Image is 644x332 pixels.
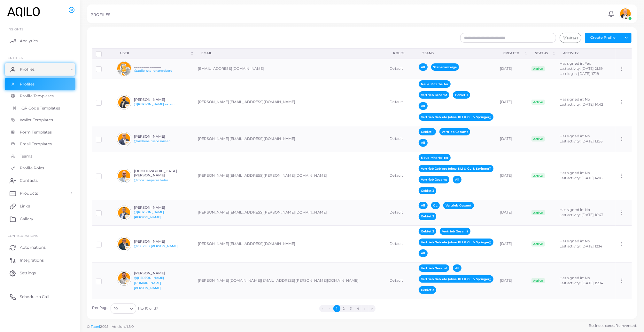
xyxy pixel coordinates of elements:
a: Email Templates [5,138,75,150]
td: [PERSON_NAME][DOMAIN_NAME][EMAIL_ADDRESS][PERSON_NAME][DOMAIN_NAME] [194,263,386,299]
button: Go to page 2 [340,305,347,312]
td: [DATE] [496,263,528,299]
td: [PERSON_NAME][EMAIL_ADDRESS][PERSON_NAME][DOMAIN_NAME] [194,152,386,200]
h6: [PERSON_NAME] [134,98,181,102]
td: [DATE] [496,152,528,200]
button: Filters [560,33,581,43]
img: avatar [117,169,131,183]
span: 2025 [100,324,108,329]
span: Has signed in: No [560,276,590,280]
a: Products [5,187,75,200]
span: Vertrieb Gebiete (ohne KLI & GL & Springer)) [419,165,493,172]
span: Gallery [20,216,33,222]
td: [DATE] [496,78,528,126]
div: Created [503,51,524,55]
td: [DATE] [496,226,528,263]
span: Vertrieb Gesamt [443,202,474,209]
div: Teams [422,51,489,55]
a: Links [5,200,75,213]
td: Default [386,226,415,263]
th: Row-selection [92,48,113,59]
span: Has signed in: No [560,239,590,243]
span: Active [531,173,545,178]
span: Stellenanzeige [431,63,459,71]
img: logo [6,6,41,18]
span: Links [20,203,30,209]
td: Default [386,152,415,200]
span: Email Templates [20,141,52,147]
h6: [PERSON_NAME] [134,271,181,275]
div: Search for option [111,304,136,314]
span: Neue Mitarbeiter [419,80,451,88]
span: Gebiet 3 [419,286,436,294]
img: avatar [117,206,131,220]
h6: ______________ [134,64,181,68]
span: Neue Mitarbeiter [419,154,451,161]
td: [PERSON_NAME][EMAIL_ADDRESS][DOMAIN_NAME] [194,78,386,126]
a: Schedule a Call [5,290,75,303]
ul: Pagination [158,305,537,312]
button: Go to page 1 [333,305,340,312]
td: [DATE] [496,126,528,152]
span: Active [531,66,545,71]
a: @christianpeter.helm [134,178,168,182]
img: avatar [117,271,131,286]
a: Profiles [5,63,75,76]
span: Last activity: [DATE] 14:16 [560,176,603,180]
span: Last activity: [DATE] 10:43 [560,213,603,217]
a: QR Code Templates [5,102,75,114]
span: Gebiet 2 [419,213,436,220]
a: Gallery [5,213,75,225]
a: Automations [5,241,75,254]
span: Integrations [20,257,44,263]
span: Gebiet 2 [419,228,436,235]
span: Settings [20,270,36,276]
div: Status [535,51,552,55]
td: Default [386,263,415,299]
a: @claudius.[PERSON_NAME] [134,244,178,248]
a: Wallet Templates [5,114,75,126]
a: @[PERSON_NAME].[PERSON_NAME] [134,210,165,219]
span: Has signed in: No [560,134,590,138]
span: Last activity: [DATE] 14:42 [560,102,603,107]
div: Roles [393,51,408,55]
span: All [453,176,462,183]
span: Active [531,278,545,283]
span: 1 to 10 of 37 [138,306,158,311]
h6: [PERSON_NAME] [134,239,181,244]
span: Vertrieb Gesamt [419,91,449,99]
span: Last login: [DATE] 17:18 [560,71,599,76]
td: Default [386,200,415,226]
span: Products [20,190,38,196]
div: Email [201,51,379,55]
span: GL [431,202,440,209]
span: Gebiet 3 [419,187,436,194]
span: Gebiet 1 [453,91,470,99]
span: All [419,139,427,146]
h6: [DEMOGRAPHIC_DATA][PERSON_NAME] [134,169,181,177]
a: Integrations [5,254,75,267]
img: avatar [117,132,131,146]
button: Go to last page [369,305,376,312]
span: Wallet Templates [20,117,53,123]
span: Automations [20,245,46,250]
h5: PROFILES [90,12,110,17]
a: Profile Roles [5,162,75,174]
span: Has signed in: No [560,171,590,175]
img: avatar [117,95,131,109]
span: Vertrieb Gebiete (ohne KLI & GL & Springer)) [419,239,493,246]
a: Form Templates [5,126,75,138]
span: Vertrieb Gesamt [439,128,470,135]
td: Default [386,126,415,152]
span: Version: 1.8.0 [112,324,134,329]
span: All [419,202,427,209]
span: ENTITIES [8,56,23,60]
a: @[PERSON_NAME].salami [134,102,175,106]
span: Configurations [8,234,38,238]
h6: [PERSON_NAME] [134,134,181,139]
a: @aqilo_stellenangebote [134,69,172,72]
td: [EMAIL_ADDRESS][DOMAIN_NAME] [194,59,386,78]
span: Vertrieb Gesamt [419,264,449,272]
span: Last activity: [DATE] 15:04 [560,281,603,285]
span: Vertrieb Gesamt [419,176,449,183]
